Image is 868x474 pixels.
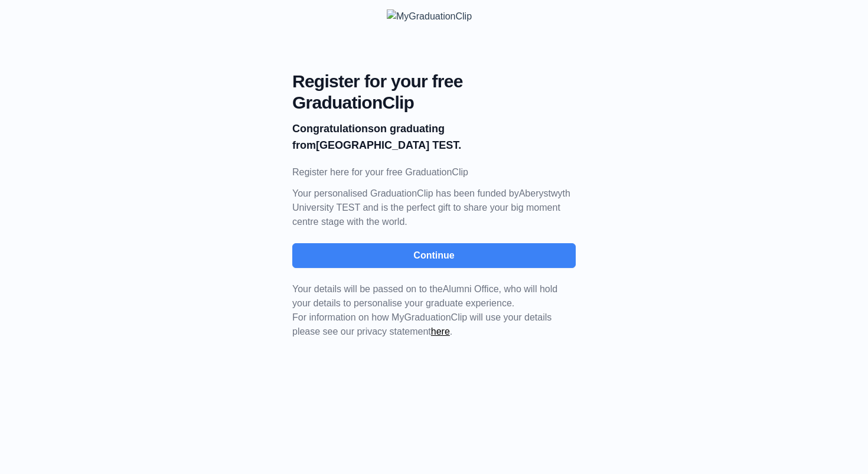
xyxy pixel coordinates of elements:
[292,120,576,153] p: on graduating from [GEOGRAPHIC_DATA] TEST.
[443,284,499,294] span: Alumni Office
[292,123,374,135] b: Congratulations
[387,9,481,24] img: MyGraduationClip
[292,92,576,113] span: GraduationClip
[431,326,450,336] a: here
[292,187,576,229] p: Your personalised GraduationClip has been funded by Aberystwyth University TEST and is the perfec...
[292,284,557,308] span: Your details will be passed on to the , who will hold your details to personalise your graduate e...
[292,243,576,268] button: Continue
[292,165,576,179] p: Register here for your free GraduationClip
[292,71,576,92] span: Register for your free
[292,284,557,336] span: For information on how MyGraduationClip will use your details please see our privacy statement .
